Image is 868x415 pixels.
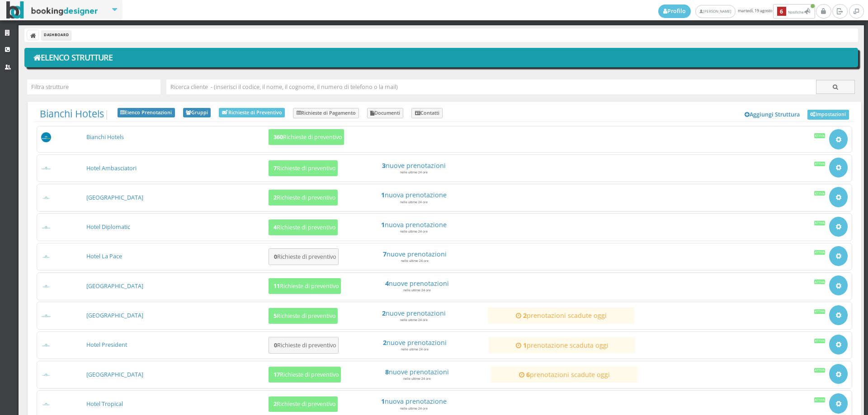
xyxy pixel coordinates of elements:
[293,108,359,119] a: Richieste di Pagamento
[493,341,631,349] a: 1prenotazione scaduta oggi
[740,108,805,121] a: Aggiungi Struttura
[269,219,338,235] button: 4Richieste di preventivo
[400,229,428,233] small: nelle ultime 24 ore
[6,1,98,19] img: BookingDesigner.com
[86,282,143,290] a: [GEOGRAPHIC_DATA]
[382,309,386,317] strong: 2
[773,4,815,19] button: 6Notifiche
[385,279,389,288] strong: 4
[526,370,530,379] strong: 6
[271,224,336,231] h5: Richieste di preventivo
[492,312,630,319] a: 2prenotazioni scadute oggi
[344,162,483,169] h4: nuove prenotazioni
[118,108,175,118] a: Elenco Prenotazioni
[400,406,428,410] small: nelle ultime 24 ore
[86,252,122,260] a: Hotel La Pace
[274,400,277,408] b: 2
[523,311,527,320] strong: 2
[348,280,486,287] a: 4nuove prenotazioni
[41,343,52,347] img: da2a24d07d3611ed9c9d0608f5526cb6_max100.png
[344,221,483,228] a: 1nuova prenotazione
[344,162,483,169] a: 3nuove prenotazioni
[400,318,428,322] small: nelle ultime 24 ore
[403,288,431,292] small: nelle ultime 24 ore
[271,253,336,260] h5: Richieste di preventivo
[271,194,336,201] h5: Richieste di preventivo
[814,397,826,402] div: Attiva
[31,50,852,65] h1: Elenco Strutture
[383,250,387,258] strong: 7
[269,129,344,145] button: 360Richieste di preventivo
[814,339,826,343] div: Attiva
[86,223,130,231] a: Hotel Diplomatic
[695,5,736,18] a: [PERSON_NAME]
[381,191,385,199] strong: 1
[344,397,483,405] a: 1nuova prenotazione
[86,194,143,201] a: [GEOGRAPHIC_DATA]
[40,108,109,120] span: |
[274,164,277,172] b: 7
[166,79,816,94] input: Ricerca cliente - (inserisci il codice, il nome, il cognome, il numero di telefono o la mail)
[777,7,786,16] b: 6
[814,191,826,196] div: Attiva
[814,280,826,284] div: Attiva
[348,280,486,287] h4: nuove prenotazioni
[41,166,52,170] img: a22403af7d3611ed9c9d0608f5526cb6_max100.png
[41,314,52,318] img: d1a594307d3611ed9c9d0608f5526cb6_max100.png
[344,309,483,317] a: 2nuove prenotazioni
[27,79,160,94] input: Filtra strutture
[492,312,630,319] h4: prenotazioni scadute oggi
[269,248,339,265] button: 0Richieste di preventivo
[658,4,816,19] span: martedì, 19 agosto
[86,400,123,408] a: Hotel Tropical
[86,341,127,349] a: Hotel President
[271,165,336,172] h5: Richieste di preventivo
[403,377,431,381] small: nelle ultime 24 ore
[86,164,137,172] a: Hotel Ambasciatori
[814,250,826,255] div: Attiva
[274,341,277,349] b: 0
[41,255,52,259] img: c3084f9b7d3611ed9c9d0608f5526cb6_max100.png
[814,221,826,225] div: Attiva
[41,373,52,377] img: ea773b7e7d3611ed9c9d0608f5526cb6_max100.png
[274,282,280,290] b: 11
[344,191,483,199] h4: nuova prenotazione
[274,194,277,201] b: 2
[383,338,387,347] strong: 2
[269,278,341,294] button: 11Richieste di preventivo
[274,224,277,231] b: 4
[274,253,277,261] b: 0
[400,200,428,204] small: nelle ultime 24 ore
[814,133,826,138] div: Attiva
[807,110,849,120] a: Impostazioni
[814,368,826,373] div: Attiva
[345,250,484,258] h4: nuove prenotazioni
[344,221,483,228] h4: nuova prenotazione
[345,339,484,346] h4: nuove prenotazioni
[382,161,386,170] strong: 3
[658,5,691,18] a: Profilo
[271,342,336,349] h5: Richieste di preventivo
[271,312,336,319] h5: Richieste di preventivo
[345,250,484,258] a: 7nuove prenotazioni
[41,196,52,200] img: b34dc2487d3611ed9c9d0608f5526cb6_max100.png
[40,107,104,120] a: Bianchi Hotels
[183,108,211,118] a: Gruppi
[274,371,280,378] b: 17
[269,396,338,412] button: 2Richieste di preventivo
[274,133,283,141] b: 360
[381,220,385,229] strong: 1
[344,397,483,405] h4: nuova prenotazione
[495,371,633,378] h4: prenotazioni scadute oggi
[41,225,52,229] img: baa77dbb7d3611ed9c9d0608f5526cb6_max100.png
[401,347,429,351] small: nelle ultime 24 ore
[271,401,336,407] h5: Richieste di preventivo
[400,170,428,174] small: nelle ultime 24 ore
[344,309,483,317] h4: nuove prenotazioni
[495,371,633,378] a: 6prenotazioni scadute oggi
[269,367,341,382] button: 17Richieste di preventivo
[344,191,483,199] a: 1nuova prenotazione
[86,371,143,378] a: [GEOGRAPHIC_DATA]
[269,190,338,205] button: 2Richieste di preventivo
[385,368,389,376] strong: 8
